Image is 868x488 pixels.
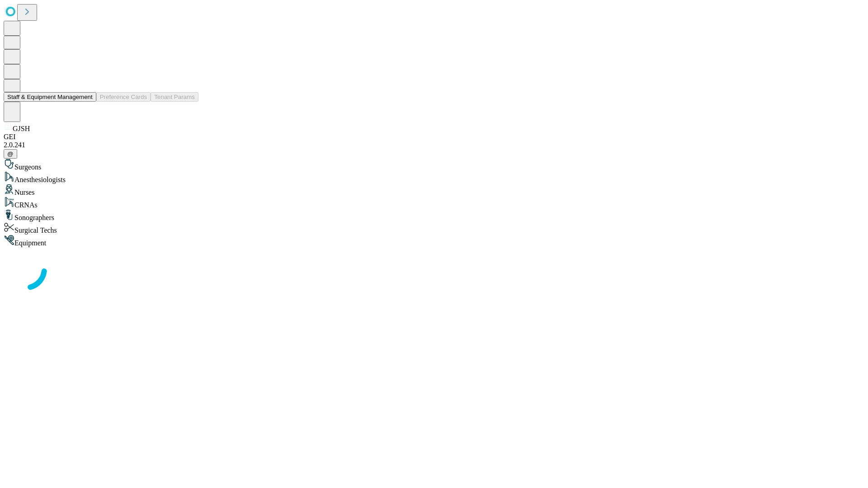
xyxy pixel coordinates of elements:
[4,149,17,159] button: @
[4,209,864,222] div: Sonographers
[13,125,30,132] span: GJSH
[7,150,14,157] span: @
[4,141,864,149] div: 2.0.241
[4,235,864,247] div: Equipment
[4,222,864,235] div: Surgical Techs
[4,171,864,184] div: Anesthesiologists
[4,184,864,197] div: Nurses
[4,133,864,141] div: GEI
[4,197,864,209] div: CRNAs
[4,92,96,102] button: Staff & Equipment Management
[4,159,864,171] div: Surgeons
[151,92,198,102] button: Tenant Params
[96,92,151,102] button: Preference Cards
